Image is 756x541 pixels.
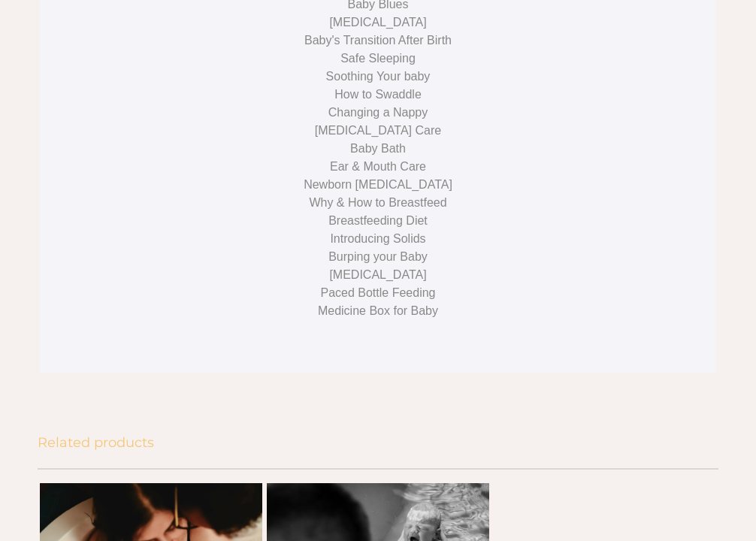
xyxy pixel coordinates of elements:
div: [MEDICAL_DATA] Care [104,122,652,140]
div: Burping your Baby [104,248,652,266]
div: Safe Sleeping [104,50,652,68]
div: [MEDICAL_DATA] [104,14,652,32]
div: Breastfeeding Diet [104,212,652,230]
div: Why & How to Breastfeed [104,194,652,212]
div: Baby Bath [104,140,652,158]
div: Paced Bottle Feeding [104,284,652,302]
div: Soothing Your baby [104,68,652,86]
div: Ear & Mouth Care [104,158,652,176]
div: Medicine Box for Baby [104,302,652,320]
div: Changing a Nappy [104,104,652,122]
div: Baby's Transition After Birth [104,32,652,50]
div: How to Swaddle [104,86,652,104]
div: Newborn [MEDICAL_DATA] [104,176,652,194]
h4: Related products [38,436,718,449]
div: Introducing Solids [104,230,652,248]
div: [MEDICAL_DATA] [104,266,652,284]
